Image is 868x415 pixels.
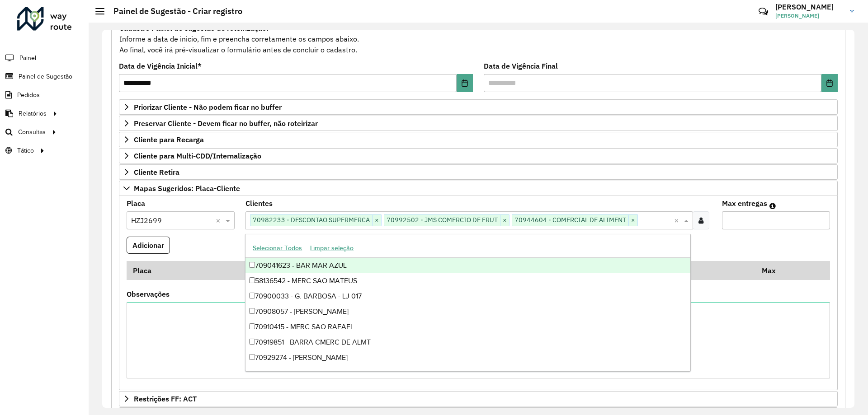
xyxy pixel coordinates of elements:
[775,12,843,20] span: [PERSON_NAME]
[512,214,628,225] span: 70944604 - COMERCIAL DE ALIMENT
[119,61,202,71] label: Data de Vigência Inicial
[119,181,838,196] a: Mapas Sugeridos: Placa-Cliente
[127,289,170,299] label: Observações
[821,74,838,92] button: Choose Date
[372,215,381,226] span: ×
[250,214,372,225] span: 70982233 - DESCONTAO SUPERMERCA
[19,72,72,81] span: Painel de Sugestão
[127,198,145,209] label: Placa
[245,304,690,319] div: 70908057 - [PERSON_NAME]
[127,237,170,254] button: Adicionar
[457,74,473,92] button: Choose Date
[249,241,306,255] button: Selecionar Todos
[134,395,197,402] span: Restrições FF: ACT
[134,168,179,176] span: Cliente Retira
[119,99,838,115] a: Priorizar Cliente - Não podem ficar no buffer
[722,198,767,209] label: Max entregas
[245,273,690,289] div: 58136542 - MERC SAO MATEUS
[628,215,637,226] span: ×
[119,23,269,33] strong: Cadastro Painel de sugestão de roteirização:
[134,136,204,143] span: Cliente para Recarga
[119,391,838,406] a: Restrições FF: ACT
[119,196,838,391] div: Mapas Sugeridos: Placa-Cliente
[245,335,690,350] div: 70919851 - BARRA CMERC DE ALMT
[18,127,46,137] span: Consultas
[245,198,273,209] label: Clientes
[245,365,690,381] div: 70930006 - MERC DA [PERSON_NAME]
[245,350,690,365] div: 70929274 - [PERSON_NAME]
[134,120,318,127] span: Preservar Cliente - Devem ficar no buffer, não roteirizar
[134,185,240,192] span: Mapas Sugeridos: Placa-Cliente
[306,241,358,255] button: Limpar seleção
[134,103,282,111] span: Priorizar Cliente - Não podem ficar no buffer
[754,2,773,21] a: Contato Rápido
[216,215,223,226] span: Clear all
[19,109,47,118] span: Relatórios
[384,214,500,225] span: 70992502 - JMS COMERCIO DE FRUT
[755,261,792,280] th: Max
[127,261,248,280] th: Placa
[119,22,838,56] div: Informe a data de inicio, fim e preencha corretamente os campos abaixo. Ao final, você irá pré-vi...
[245,234,690,372] ng-dropdown-panel: Options list
[500,215,509,226] span: ×
[104,6,242,16] h2: Painel de Sugestão - Criar registro
[17,146,34,155] span: Tático
[119,132,838,147] a: Cliente para Recarga
[17,90,40,100] span: Pedidos
[134,152,261,159] span: Cliente para Multi-CDD/Internalização
[245,258,690,273] div: 709041623 - BAR MAR AZUL
[769,202,776,210] em: Máximo de clientes que serão colocados na mesma rota com os clientes informados
[775,3,843,11] h3: [PERSON_NAME]
[119,164,838,180] a: Cliente Retira
[484,61,558,71] label: Data de Vigência Final
[19,53,36,63] span: Painel
[119,116,838,131] a: Preservar Cliente - Devem ficar no buffer, não roteirizar
[245,289,690,304] div: 70900033 - G. BARBOSA - LJ 017
[674,215,682,226] span: Clear all
[119,148,838,163] a: Cliente para Multi-CDD/Internalização
[245,319,690,335] div: 70910415 - MERC SAO RAFAEL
